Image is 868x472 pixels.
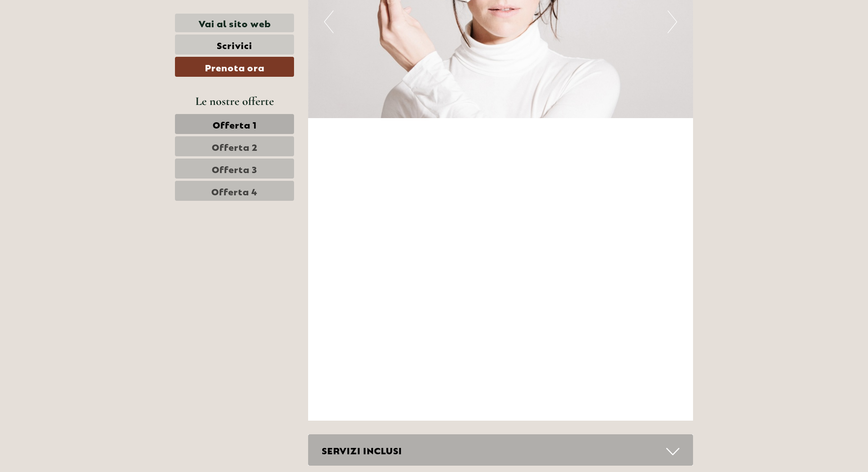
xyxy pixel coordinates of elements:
[14,26,121,34] div: [GEOGRAPHIC_DATA]
[213,118,257,130] span: Offerta 1
[175,57,294,77] a: Prenota ora
[212,140,258,153] span: Offerta 2
[175,35,294,55] a: Scrivici
[14,44,121,50] small: 12:33
[211,184,258,197] span: Offerta 4
[304,235,358,255] button: Invia
[308,434,693,466] div: SERVIZI INCLUSI
[175,14,294,32] a: Vai al sito web
[7,25,126,52] div: Buon giorno, come possiamo aiutarla?
[324,10,334,33] button: Previous
[668,10,677,33] button: Next
[212,162,257,175] span: Offerta 3
[155,7,204,22] div: domenica
[175,93,294,109] div: Le nostre offerte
